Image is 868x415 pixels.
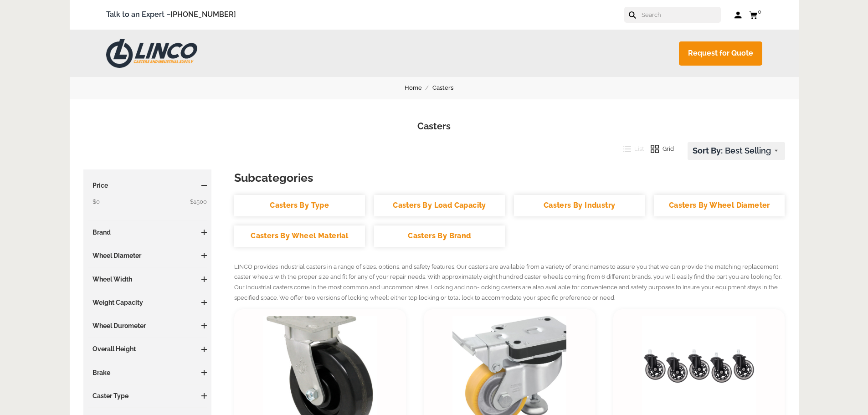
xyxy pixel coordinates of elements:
[88,321,207,330] h3: Wheel Durometer
[374,225,505,247] a: Casters By Brand
[88,181,207,190] h3: Price
[190,197,207,207] span: $1500
[374,195,505,216] a: Casters By Load Capacity
[514,195,645,216] a: Casters By Industry
[405,83,432,93] a: Home
[234,195,365,216] a: Casters By Type
[644,142,674,156] button: Grid
[106,9,236,21] span: Talk to an Expert –
[88,344,207,354] h3: Overall Height
[641,7,721,23] input: Search
[758,8,761,15] span: 0
[88,251,207,260] h3: Wheel Diameter
[234,262,785,303] p: LINCO provides industrial casters in a range of sizes, options, and safety features. Our casters ...
[616,142,644,156] button: List
[88,275,207,284] h3: Wheel Width
[234,169,785,186] h3: Subcategories
[749,9,762,20] a: 0
[83,120,785,133] h1: Casters
[734,10,742,20] a: Log in
[654,195,785,216] a: Casters By Wheel Diameter
[88,391,207,400] h3: Caster Type
[432,83,464,93] a: Casters
[679,41,762,66] a: Request for Quote
[106,39,197,68] img: LINCO CASTERS & INDUSTRIAL SUPPLY
[88,298,207,307] h3: Weight Capacity
[170,10,236,19] a: [PHONE_NUMBER]
[92,198,100,205] span: $0
[88,228,207,237] h3: Brand
[234,225,365,247] a: Casters By Wheel Material
[88,368,207,377] h3: Brake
